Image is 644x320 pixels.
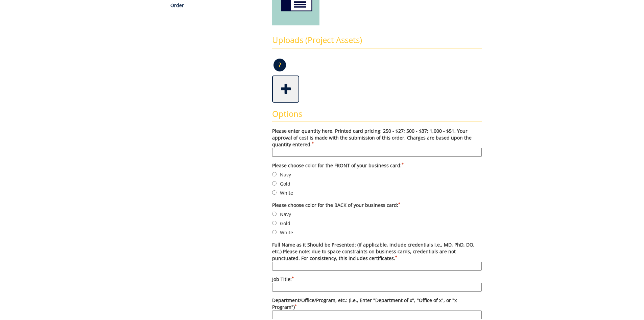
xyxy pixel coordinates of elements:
[272,212,277,216] input: Navy
[272,276,482,292] label: Job Title:
[272,189,482,196] label: White
[272,148,482,157] input: Please enter quantity here. Printed card pricing: 250 - $27; 500 - $37; 1,000 - $51. Your approva...
[272,311,482,319] input: Department/Office/Program, etc.: (i.e., Enter "Department of x", "Office of x", or "x Program")*
[272,162,482,169] label: Please choose color for the FRONT of your business card:
[272,190,277,195] input: White
[272,210,482,218] label: Navy
[273,59,286,71] p: ?
[272,262,482,271] input: Full Name as it Should be Presented: (if applicable, include credentials i.e., MD, PhD, DO, etc.)...
[272,128,482,157] label: Please enter quantity here. Printed card pricing: 250 - $27; 500 - $37; 1,000 - $51. Your approva...
[272,109,482,122] h3: Options
[272,230,277,234] input: White
[170,2,262,9] p: Order
[272,221,277,225] input: Gold
[272,172,277,176] input: Navy
[272,181,277,186] input: Gold
[272,229,482,236] label: White
[272,283,482,292] input: Job Title:*
[272,36,482,48] h3: Uploads (Project Assets)
[272,219,482,227] label: Gold
[272,241,482,271] label: Full Name as it Should be Presented: (if applicable, include credentials i.e., MD, PhD, DO, etc.)...
[272,202,482,209] label: Please choose color for the BACK of your business card:
[272,297,482,319] label: Department/Office/Program, etc.: (i.e., Enter "Department of x", "Office of x", or "x Program")
[272,180,482,187] label: Gold
[272,171,482,178] label: Navy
